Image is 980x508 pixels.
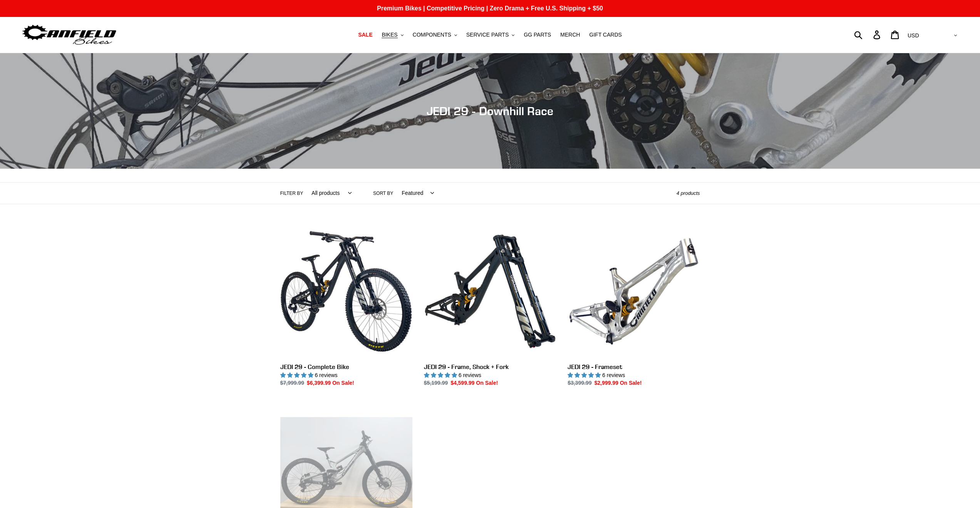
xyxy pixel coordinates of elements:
[358,32,372,38] span: SALE
[560,32,580,38] span: MERCH
[427,104,553,118] span: JEDI 29 - Downhill Race
[677,190,700,196] span: 4 products
[373,190,393,197] label: Sort by
[354,30,376,40] a: SALE
[520,30,555,40] a: GG PARTS
[589,32,622,38] span: GIFT CARDS
[21,23,117,47] img: Canfield Bikes
[466,32,509,38] span: SERVICE PARTS
[409,30,461,40] button: COMPONENTS
[382,32,397,38] span: BIKES
[378,30,407,40] button: BIKES
[585,30,626,40] a: GIFT CARDS
[524,32,551,38] span: GG PARTS
[556,30,584,40] a: MERCH
[280,190,303,197] label: Filter by
[462,30,518,40] button: SERVICE PARTS
[413,32,451,38] span: COMPONENTS
[858,26,878,43] input: Search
